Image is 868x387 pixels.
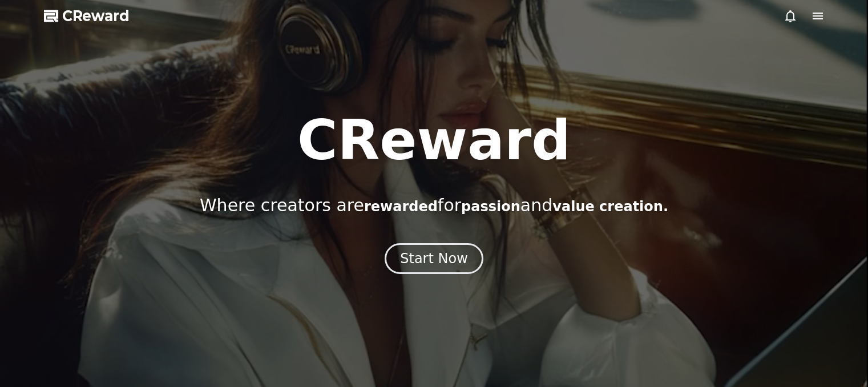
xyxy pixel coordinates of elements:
span: passion [461,199,520,215]
span: CReward [62,7,130,25]
span: rewarded [364,199,438,215]
h1: CReward [297,113,571,168]
span: value creation. [552,199,668,215]
button: Start Now [385,243,483,274]
p: Where creators are for and [200,195,668,216]
a: Start Now [385,255,483,265]
a: CReward [44,7,130,25]
div: Start Now [400,249,468,268]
